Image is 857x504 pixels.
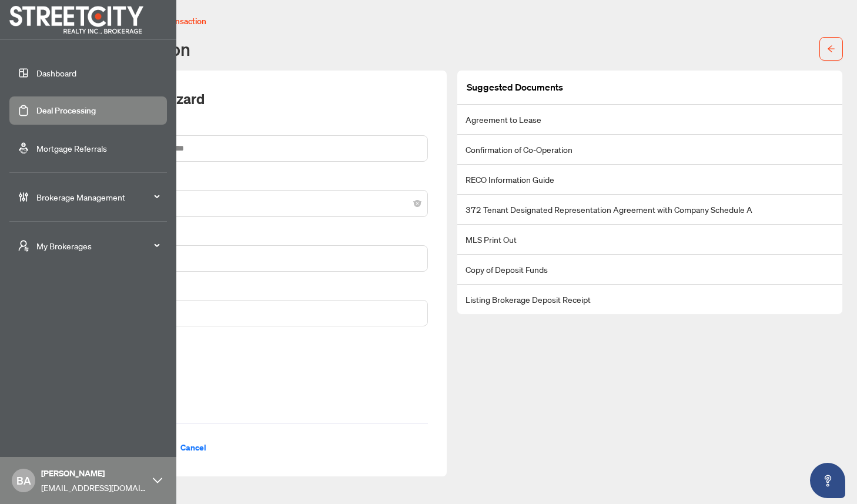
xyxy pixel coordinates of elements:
[41,481,147,494] span: [EMAIL_ADDRESS][DOMAIN_NAME]
[467,80,563,95] article: Suggested Documents
[41,467,147,480] span: [PERSON_NAME]
[146,16,206,26] span: Add Transaction
[457,165,842,195] li: RECO Information Guide
[88,192,421,215] span: Co-op Side Lease
[81,286,428,299] label: Property Address
[457,285,842,314] li: Listing Brokerage Deposit Receipt
[457,255,842,285] li: Copy of Deposit Funds
[36,239,159,252] span: My Brokerages
[457,195,842,225] li: 372 Tenant Designated Representation Agreement with Company Schedule A
[81,231,428,244] label: MLS Number
[81,176,428,189] label: Transaction Type
[827,45,835,53] span: arrow-left
[81,382,428,395] label: Exclusive
[81,341,428,353] label: Direct/Indirect Interest
[36,105,96,116] a: Deal Processing
[457,225,842,255] li: MLS Print Out
[180,438,206,457] span: Cancel
[36,191,159,203] span: Brokerage Management
[457,105,842,135] li: Agreement to Lease
[457,135,842,165] li: Confirmation of Co-Operation
[36,143,107,153] a: Mortgage Referrals
[16,472,31,489] span: BA
[414,200,421,207] span: close-circle
[810,463,845,498] button: Open asap
[81,122,428,135] label: Primary Agent
[171,438,216,458] button: Cancel
[36,68,76,78] a: Dashboard
[9,6,143,34] img: logo
[18,240,29,252] span: user-switch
